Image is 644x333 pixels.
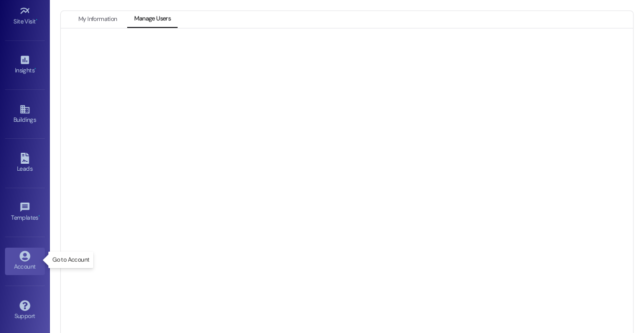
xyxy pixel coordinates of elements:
[5,51,45,78] a: Insights •
[36,16,37,23] span: •
[38,213,40,220] span: •
[71,11,124,28] button: My Information
[5,199,45,226] a: Templates •
[34,65,36,72] span: •
[5,248,45,275] a: Account
[5,297,45,324] a: Support
[127,11,178,28] button: Manage Users
[5,2,45,29] a: Site Visit •
[5,101,45,128] a: Buildings
[5,150,45,177] a: Leads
